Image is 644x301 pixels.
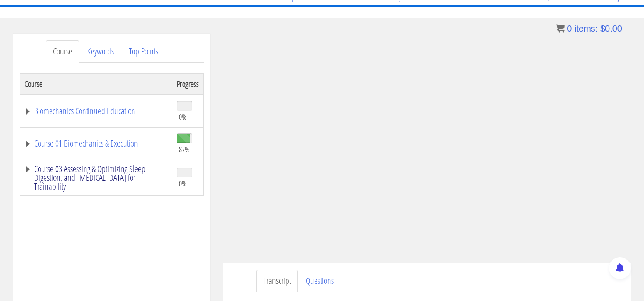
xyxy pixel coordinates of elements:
span: items: [574,24,598,33]
a: Course 01 Biomechanics & Execution [25,139,168,148]
a: Course [46,40,79,63]
span: 0% [179,112,187,122]
span: $ [600,24,605,33]
th: Course [20,73,173,94]
a: Course 03 Assessing & Optimizing Sleep Digestion, and [MEDICAL_DATA] for Trainability [25,165,168,191]
span: 87% [179,144,190,154]
span: 0 [567,24,572,33]
bdi: 0.00 [600,24,622,33]
a: Transcript [256,270,298,292]
th: Progress [173,73,204,94]
a: Keywords [80,40,121,63]
img: icon11.png [556,24,565,33]
a: 0 items: $0.00 [556,24,622,33]
a: Questions [299,270,341,292]
a: Top Points [122,40,165,63]
a: Biomechanics Continued Education [25,107,168,115]
span: 0% [179,179,187,188]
